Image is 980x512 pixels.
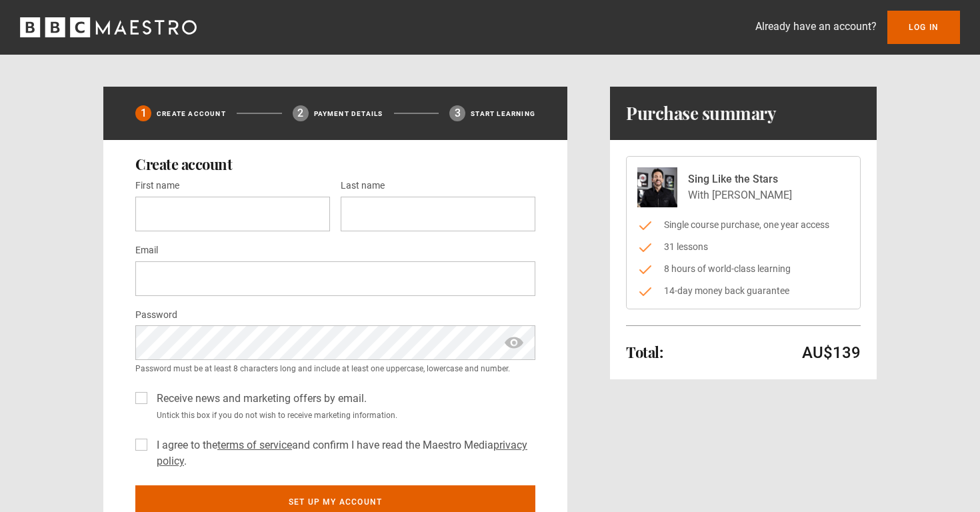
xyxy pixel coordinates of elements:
[314,109,383,119] p: Payment details
[217,439,292,451] a: terms of service
[637,262,849,276] li: 8 hours of world-class learning
[887,11,960,44] a: Log In
[157,109,226,119] p: Create Account
[151,409,535,421] small: Untick this box if you do not wish to receive marketing information.
[135,307,177,323] label: Password
[802,342,861,363] p: AU$139
[637,284,849,298] li: 14-day money back guarantee
[626,103,776,124] h1: Purchase summary
[20,17,197,37] svg: BBC Maestro
[688,171,792,187] p: Sing Like the Stars
[135,243,158,259] label: Email
[755,19,877,35] p: Already have an account?
[341,178,385,194] label: Last name
[471,109,535,119] p: Start learning
[626,344,663,360] h2: Total:
[135,105,151,121] div: 1
[688,187,792,203] p: With [PERSON_NAME]
[503,325,525,360] span: show password
[135,178,179,194] label: First name
[637,240,849,254] li: 31 lessons
[293,105,309,121] div: 2
[135,156,535,172] h2: Create account
[135,363,535,375] small: Password must be at least 8 characters long and include at least one uppercase, lowercase and num...
[151,437,535,469] label: I agree to the and confirm I have read the Maestro Media .
[151,391,367,407] label: Receive news and marketing offers by email.
[449,105,465,121] div: 3
[637,218,849,232] li: Single course purchase, one year access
